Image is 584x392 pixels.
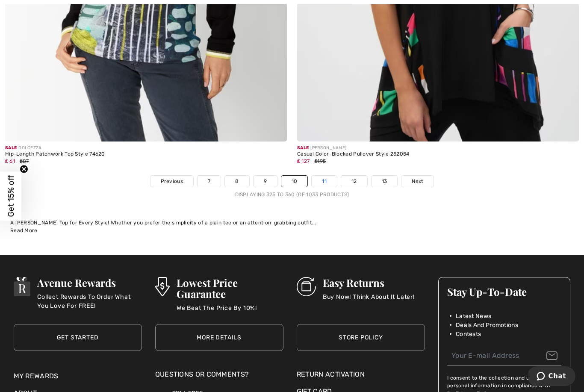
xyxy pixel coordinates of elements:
a: Previous [150,176,193,187]
iframe: Opens a widget where you can chat to one of our agents [528,366,575,388]
a: My Rewards [14,372,59,380]
p: We Beat The Price By 10%! [177,304,283,321]
div: DOLCEZZA [5,145,105,151]
div: Casual Color-Blocked Pullover Style 252054 [297,151,410,157]
h3: Stay Up-To-Date [447,286,562,297]
span: ₤ 127 [297,158,310,164]
span: Contests [456,330,481,339]
a: More Details [155,324,283,351]
h3: Easy Returns [323,277,415,288]
span: Latest News [456,312,491,321]
button: Close teaser [20,165,28,173]
a: Get Started [14,324,142,351]
span: Next [412,177,423,185]
a: Next [401,176,434,187]
span: Get 15% off [6,175,16,217]
a: 13 [372,176,398,187]
p: Collect Rewards To Order What You Love For FREE! [37,292,142,309]
p: Buy Now! Think About It Later! [323,292,415,309]
a: 12 [341,176,367,187]
h3: Avenue Rewards [37,277,142,288]
img: Avenue Rewards [14,277,31,296]
a: 10 [281,176,308,187]
a: 7 [198,176,221,187]
div: Hip-Length Patchwork Top Style 74620 [5,151,105,157]
div: Questions or Comments? [155,369,283,384]
span: ₤87 [20,158,29,164]
span: ₤ 61 [5,158,15,164]
img: Lowest Price Guarantee [155,277,170,296]
span: Sale [297,145,309,150]
div: [PERSON_NAME] [297,145,410,151]
a: Return Activation [297,369,425,380]
img: Easy Returns [297,277,316,296]
a: 11 [312,176,337,187]
a: Store Policy [297,324,425,351]
span: Previous [161,177,183,185]
span: Sale [5,145,17,150]
div: A [PERSON_NAME] Top for Every Style! Whether you prefer the simplicity of a plain tee or an atten... [10,219,574,227]
a: 9 [254,176,277,187]
span: Read More [10,227,38,233]
input: Your E-mail Address [447,346,562,365]
span: ₤195 [315,158,326,164]
h3: Lowest Price Guarantee [177,277,283,299]
span: Deals And Promotions [456,321,518,330]
a: 8 [225,176,249,187]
